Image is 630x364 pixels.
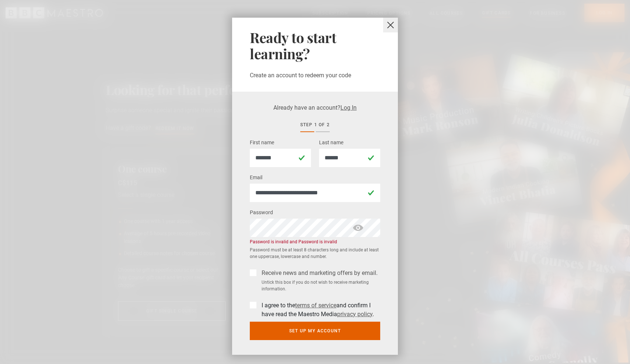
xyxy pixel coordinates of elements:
h2: Ready to start learning? [250,29,380,62]
label: I agree to the and confirm I have read the Maestro Media . [259,301,380,319]
label: Password [250,208,273,217]
label: Last name [319,138,343,147]
button: close [383,18,398,32]
label: First name [250,138,274,147]
p: Create an account to redeem your code [250,71,380,80]
a: terms of service [295,302,336,309]
label: Receive news and marketing offers by email. [259,269,378,278]
small: Password must be at least 8 characters long and include at least one uppercase, lowercase and num... [250,247,380,260]
button: Set up my account [250,322,380,340]
p: Already have an account? [250,103,380,112]
small: Untick this box if you do not wish to receive marketing information. [259,279,380,292]
a: privacy policy [337,311,372,318]
div: Password is invalid and Password is invalid [250,238,380,245]
label: Email [250,173,262,182]
div: Step 1 of 2 [300,121,330,128]
span: show password [352,219,364,237]
a: Log In [340,104,357,111]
